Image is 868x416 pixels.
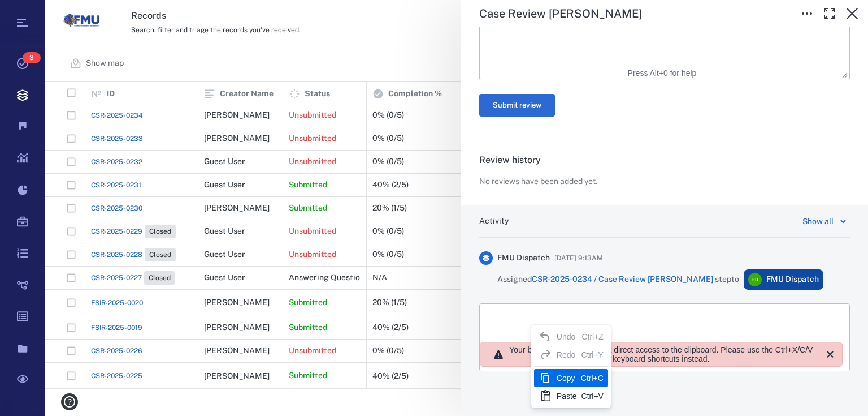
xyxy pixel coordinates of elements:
button: Close [841,2,863,25]
button: Close [821,345,840,364]
div: Ctrl+Z [581,330,604,344]
a: CSR-2025-0234 / Case Review [PERSON_NAME] [532,275,713,284]
div: Show all [802,215,834,228]
span: Help [25,8,49,18]
h6: Review history [479,153,850,167]
button: Toggle to Edit Boxes [796,2,818,25]
div: Paste [534,387,608,405]
iframe: Rich Text Area [480,304,849,340]
span: FMU Dispatch [497,252,550,264]
span: [DATE] 9:13AM [554,251,603,265]
div: Undo [557,330,578,344]
button: Toggle Fullscreen [818,2,841,25]
span: FMU Dispatch [766,274,819,285]
div: Ctrl+V [581,389,604,403]
span: Assigned step to [497,274,739,285]
h6: Activity [479,216,509,227]
button: Submit review [479,94,555,117]
iframe: Rich Text Area [480,1,849,66]
div: Press the Up and Down arrow keys to resize the editor. [842,68,848,78]
h5: Case Review [PERSON_NAME] [479,7,642,21]
span: 3 [23,52,41,63]
div: Press Alt+0 for help [603,68,722,78]
div: Copy [534,369,608,387]
div: Redo [557,348,577,362]
div: Ctrl+Y [581,348,604,362]
div: Paste [557,389,577,403]
p: Your browser doesn't support direct access to the clipboard. Please use the Ctrl+X/C/V keyboard s... [505,345,817,363]
div: Copy [557,371,576,385]
div: Ctrl+C [581,371,604,385]
p: No reviews have been added yet. [479,176,597,187]
div: F D [748,273,762,286]
div: Redo [534,346,608,364]
div: Undo [534,328,608,346]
